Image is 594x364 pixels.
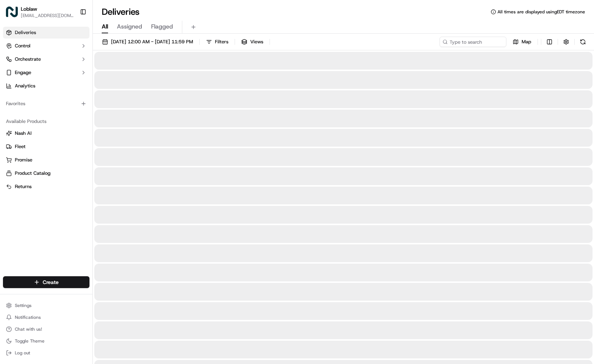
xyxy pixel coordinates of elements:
[15,183,32,190] span: Returns
[15,338,45,344] span: Toggle Theme
[15,29,36,36] span: Deliveries
[6,6,18,18] img: Loblaw
[3,300,89,311] button: Settings
[509,37,535,47] button: Map
[3,276,89,288] button: Create
[440,37,506,47] input: Type to search
[6,143,87,150] a: Fleet
[497,9,585,15] span: All times are displayed using EDT timezone
[3,324,89,334] button: Chat with us!
[15,83,35,89] span: Analytics
[3,40,89,52] button: Control
[6,183,87,190] a: Returns
[522,39,531,45] span: Map
[578,37,588,47] button: Refresh
[3,98,89,110] div: Favorites
[203,37,232,47] button: Filters
[15,69,31,76] span: Engage
[3,53,89,65] button: Orchestrate
[43,278,59,286] span: Create
[15,157,32,163] span: Promise
[3,141,89,153] button: Fleet
[3,116,89,127] div: Available Products
[117,22,142,31] span: Assigned
[102,6,140,18] h1: Deliveries
[21,5,37,13] button: Loblaw
[3,80,89,92] a: Analytics
[3,348,89,358] button: Log out
[3,312,89,323] button: Notifications
[3,67,89,79] button: Engage
[21,13,74,19] button: [EMAIL_ADDRESS][DOMAIN_NAME]
[15,43,30,49] span: Control
[102,22,108,31] span: All
[15,350,30,356] span: Log out
[3,3,77,21] button: LoblawLoblaw[EMAIL_ADDRESS][DOMAIN_NAME]
[111,39,193,45] span: [DATE] 12:00 AM - [DATE] 11:59 PM
[250,39,263,45] span: Views
[6,157,87,163] a: Promise
[3,127,89,139] button: Nash AI
[3,154,89,166] button: Promise
[6,130,87,137] a: Nash AI
[15,303,32,308] span: Settings
[6,170,87,177] a: Product Catalog
[3,27,89,39] a: Deliveries
[215,39,228,45] span: Filters
[3,167,89,179] button: Product Catalog
[15,170,50,177] span: Product Catalog
[15,130,32,137] span: Nash AI
[15,143,26,150] span: Fleet
[151,22,173,31] span: Flagged
[238,37,267,47] button: Views
[99,37,196,47] button: [DATE] 12:00 AM - [DATE] 11:59 PM
[15,314,41,320] span: Notifications
[3,181,89,193] button: Returns
[3,336,89,346] button: Toggle Theme
[15,326,42,332] span: Chat with us!
[15,56,41,63] span: Orchestrate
